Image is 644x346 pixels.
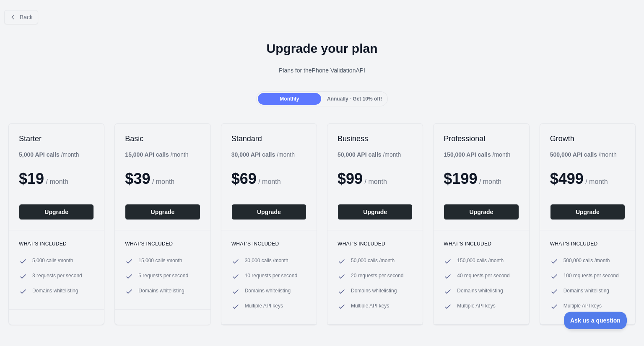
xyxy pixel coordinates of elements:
[338,134,413,144] h2: Business
[444,134,519,144] h2: Professional
[564,312,627,329] iframe: Toggle Customer Support
[231,151,275,158] b: 30,000 API calls
[231,150,295,159] div: / month
[338,150,401,159] div: / month
[231,134,306,144] h2: Standard
[444,150,510,159] div: / month
[550,150,617,159] div: / month
[338,151,382,158] b: 50,000 API calls
[444,170,477,187] span: $ 199
[338,170,363,187] span: $ 99
[550,151,597,158] b: 500,000 API calls
[550,170,584,187] span: $ 499
[231,170,257,187] span: $ 69
[444,151,491,158] b: 150,000 API calls
[550,134,625,144] h2: Growth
